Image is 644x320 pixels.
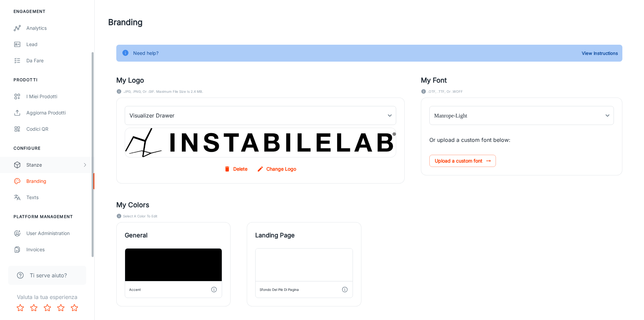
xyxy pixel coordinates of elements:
div: Stanze [26,161,82,169]
p: Valuta la tua esperienza [5,293,89,301]
button: Rate 5 star [68,301,81,315]
label: Change Logo [256,163,299,175]
div: Accent [129,286,141,293]
button: Rate 4 star [54,301,68,315]
div: Branding [26,177,88,185]
div: I miei prodotti [26,93,88,100]
span: Upload a custom font [429,155,496,167]
div: Texts [26,194,88,201]
div: Da fare [26,57,88,64]
span: .OTF, .TTF, or .WOFF [428,88,463,95]
span: Landing Page [255,231,353,240]
h1: Branding [108,16,143,28]
div: Invoices [26,246,88,253]
div: Analytics [26,24,88,32]
button: Rate 3 star [41,301,54,315]
span: .JPG, .PNG, or .GIF. Maximum file size is 2.4 MB. [123,88,203,95]
span: Ti serve aiuto? [30,271,67,279]
h5: My Logo [116,75,405,85]
div: Need help? [133,47,159,60]
div: Visualizer Drawer [125,106,396,125]
div: User Administration [26,230,88,237]
button: Rate 1 star [14,301,27,315]
button: Delete [222,163,250,175]
h5: My Font [421,75,622,85]
p: Or upload a custom font below: [429,136,614,144]
h5: My Colors [116,200,622,210]
button: Rate 2 star [27,301,41,315]
div: Manrope-Light [429,106,614,125]
span: General [125,231,222,240]
img: my_drawer_logo_background_image_en-us.jpg [125,128,396,157]
button: View Instructions [580,48,620,58]
div: Codici QR [26,125,88,133]
div: Sfondo del piè di pagina [260,286,299,293]
div: Aggiorna prodotti [26,109,88,116]
div: Lead [26,41,88,48]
